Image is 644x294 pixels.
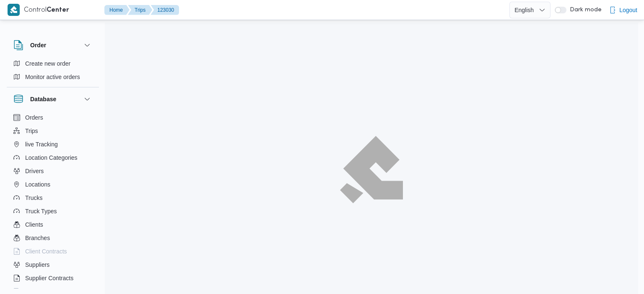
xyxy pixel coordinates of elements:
button: Trips [10,124,96,138]
button: Location Categories [10,151,96,164]
span: Create new order [25,59,70,69]
span: Supplier Contracts [25,273,73,283]
div: Order [7,57,99,87]
span: live Tracking [25,139,58,149]
span: Dark mode [566,7,602,13]
button: live Tracking [10,138,96,151]
span: Client Contracts [25,246,67,256]
button: Supplier Contracts [10,271,96,285]
div: Database [7,111,99,292]
span: Trips [25,126,38,136]
span: Monitor active orders [25,72,80,82]
span: Truck Types [25,206,57,216]
button: Trips [128,5,152,15]
button: Drivers [10,164,96,178]
img: X8yXhbKr1z7QwAAAABJRU5ErkJggg== [8,4,20,16]
img: ILLA Logo [345,141,399,198]
span: Branches [25,233,50,243]
button: Logout [606,2,641,18]
button: Database [13,94,92,104]
button: Create new order [10,57,96,70]
button: Locations [10,178,96,191]
span: Locations [25,179,50,189]
span: Trucks [25,193,42,203]
button: Orders [10,111,96,124]
button: Home [104,5,130,15]
h3: Database [30,94,56,104]
button: Trucks [10,191,96,205]
button: 123030 [151,5,179,15]
span: Drivers [25,166,44,176]
button: Truck Types [10,205,96,218]
span: Location Categories [25,153,78,163]
button: Client Contracts [10,245,96,258]
span: Orders [25,112,43,123]
button: Suppliers [10,258,96,271]
button: Clients [10,218,96,231]
button: Monitor active orders [10,70,96,84]
b: Center [47,7,69,13]
span: Suppliers [25,260,49,270]
span: Logout [619,5,637,15]
h3: Order [30,40,46,50]
button: Branches [10,231,96,245]
span: Clients [25,220,43,230]
button: Order [13,40,92,50]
